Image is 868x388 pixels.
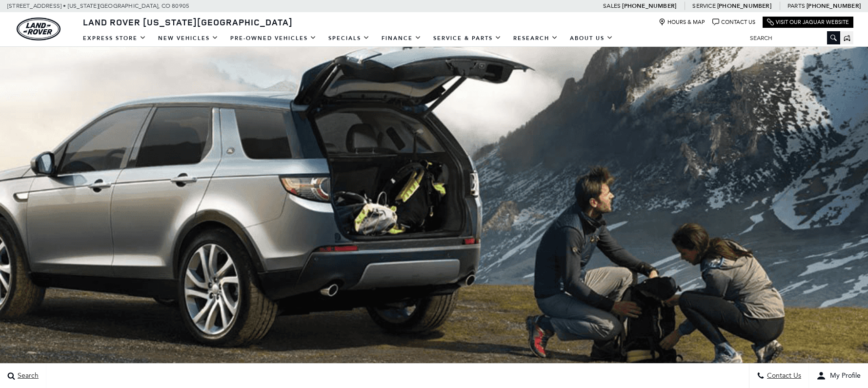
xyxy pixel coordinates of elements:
span: My Profile [826,372,861,380]
a: Contact Us [712,19,755,26]
span: Parts [787,2,805,9]
a: Finance [376,30,427,47]
a: [PHONE_NUMBER] [807,2,861,10]
a: EXPRESS STORE [77,30,152,47]
span: Contact Us [765,372,801,380]
a: Pre-Owned Vehicles [224,30,323,47]
a: Research [507,30,564,47]
a: [PHONE_NUMBER] [622,2,676,10]
a: Specials [323,30,376,47]
a: Visit Our Jaguar Website [767,19,849,26]
a: Land Rover [US_STATE][GEOGRAPHIC_DATA] [77,16,299,28]
a: About Us [564,30,619,47]
a: [STREET_ADDRESS] • [US_STATE][GEOGRAPHIC_DATA], CO 80905 [7,2,189,9]
span: Search [15,372,39,380]
input: Search [743,32,840,44]
a: Hours & Map [659,19,705,26]
a: [PHONE_NUMBER] [717,2,771,10]
a: Service & Parts [427,30,507,47]
img: Land Rover [17,18,61,41]
nav: Main Navigation [77,30,619,47]
a: New Vehicles [152,30,224,47]
span: Sales [603,2,621,9]
a: land-rover [17,18,61,41]
button: user-profile-menu [809,364,868,388]
span: Service [692,2,715,9]
span: Land Rover [US_STATE][GEOGRAPHIC_DATA] [83,16,293,28]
